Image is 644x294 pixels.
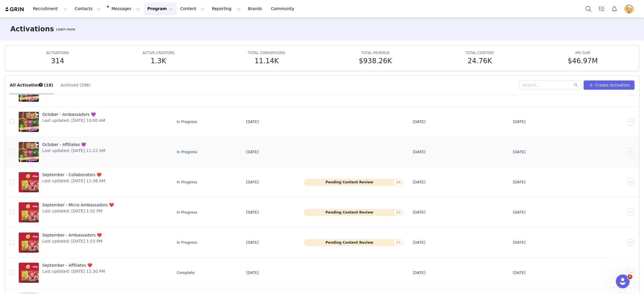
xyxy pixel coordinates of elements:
span: In Progress [177,149,197,155]
span: [DATE] [413,149,425,155]
button: Messages [105,2,143,15]
span: [DATE] [413,119,425,125]
button: Pending Content Review26 [304,179,404,186]
span: [DATE] [413,210,425,215]
button: Pending Content Review11 [304,239,404,246]
div: Tooltip anchor [38,82,43,87]
button: All Activations (18) [9,80,53,90]
h3: Activations [10,24,54,34]
button: Create Activation [584,80,635,90]
button: Program [144,2,177,15]
span: TOTAL REVENUE [361,51,390,55]
button: Search [582,2,595,15]
span: In Progress [177,210,197,215]
span: In Progress [177,240,197,245]
span: [DATE] [513,119,526,125]
span: September - Micro Ambassadors ❤️ [42,202,114,208]
a: Community [268,2,300,15]
a: Tasks [595,2,608,15]
span: 8 [628,274,632,279]
i: icon: search [574,83,578,87]
span: ACTIVE CREATORS [142,51,174,55]
span: [DATE] [413,179,425,185]
a: October - Affiliates 💜Last updated: [DATE] 11:22 AM [19,141,167,164]
span: Last updated: [DATE] 1:53 PM [42,238,102,244]
a: September - Ambassadors ❤️Last updated: [DATE] 1:53 PM [19,231,167,254]
h5: 314 [51,56,64,66]
span: [DATE] [246,119,259,125]
span: October - Affiliates 💜 [42,142,105,148]
button: Archived (296) [60,80,91,90]
span: Last updated: [DATE] 11:30 PM [42,268,105,274]
h5: 1.3K [151,56,166,66]
a: September - Affiliates ❤️Last updated: [DATE] 11:30 PM [19,261,167,284]
span: [DATE] [513,179,526,185]
input: Search... [519,80,581,90]
span: September - Affiliates ❤️ [42,262,105,268]
span: Last updated: [DATE] 10:00 AM [42,118,105,124]
span: Complete [177,270,195,276]
iframe: Intercom live chat [616,274,630,288]
span: September - Ambassadors ❤️ [42,232,102,238]
span: [DATE] [246,179,259,185]
button: Contacts [71,2,104,15]
span: [DATE] [513,240,526,245]
button: Recruitment [30,2,71,15]
span: TOTAL CONVERSIONS [248,51,285,55]
span: [DATE] [513,210,526,215]
div: Tooltip anchor [55,26,76,32]
span: [DATE] [413,240,425,245]
h5: $46.97M [568,56,598,66]
img: cb0713aa-510e-4d92-b486-84fc03356121.png [624,4,634,14]
img: grin logo [5,7,25,12]
h5: 11.14K [254,56,279,66]
h5: $938.26K [359,56,392,66]
h5: 24.76K [468,56,492,66]
span: [DATE] [246,240,259,245]
button: Content [177,2,208,15]
span: Last updated: [DATE] 11:38 AM [42,178,105,184]
button: Notifications [608,2,621,15]
span: [DATE] [246,210,259,215]
span: October - Ambassadors 💜 [42,112,105,118]
span: September - Collaborators ❤️ [42,172,105,178]
span: Last updated: [DATE] 11:22 AM [42,148,105,154]
span: [DATE] [513,270,526,276]
span: ACTIVATIONS [46,51,69,55]
span: TOTAL CONTENT [465,51,494,55]
button: Pending Content Review23 [304,209,404,216]
a: September - Micro Ambassadors ❤️Last updated: [DATE] 1:52 PM [19,201,167,224]
span: In Progress [177,119,197,125]
span: [DATE] [513,149,526,155]
span: [DATE] [413,270,425,276]
a: October - Ambassadors 💜Last updated: [DATE] 10:00 AM [19,110,167,133]
span: [DATE] [246,270,259,276]
button: Profile [621,4,639,14]
span: [DATE] [246,149,259,155]
a: Brands [244,2,267,15]
span: Last updated: [DATE] 1:52 PM [42,208,114,214]
a: September - Collaborators ❤️Last updated: [DATE] 11:38 AM [19,171,167,194]
button: Reporting [208,2,244,15]
span: IMV SUM [575,51,590,55]
span: In Progress [177,179,197,185]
